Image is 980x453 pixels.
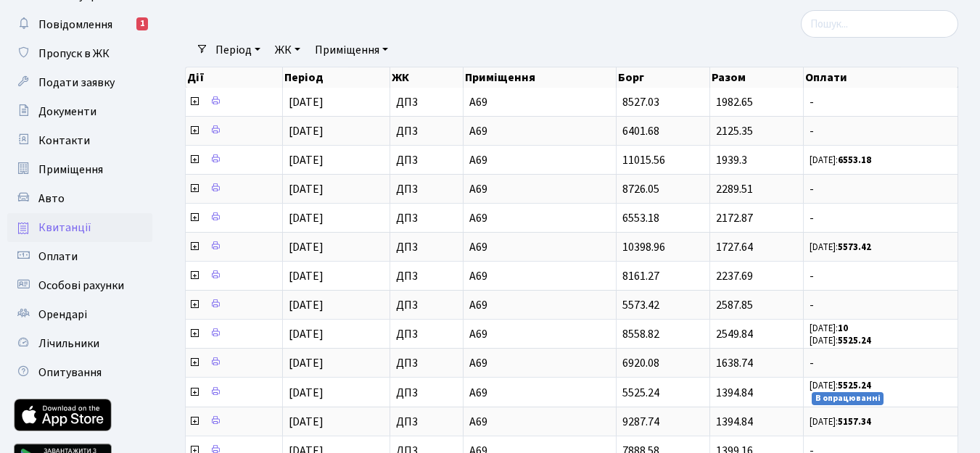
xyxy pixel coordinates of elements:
[622,414,659,430] span: 9287.74
[210,38,266,62] a: Період
[396,154,457,166] span: ДП3
[396,270,457,282] span: ДП3
[186,67,283,88] th: Дії
[289,239,324,255] span: [DATE]
[469,125,610,137] span: А69
[7,126,152,155] a: Контакти
[804,67,958,88] th: Оплати
[38,17,112,33] span: Повідомлення
[396,212,457,224] span: ДП3
[716,210,753,226] span: 2172.87
[396,299,457,311] span: ДП3
[289,123,324,139] span: [DATE]
[7,155,152,184] a: Приміщення
[289,152,324,168] span: [DATE]
[7,213,152,242] a: Квитанції
[622,94,659,110] span: 8527.03
[838,379,871,392] b: 5525.24
[469,328,610,340] span: А69
[396,183,457,195] span: ДП3
[396,96,457,108] span: ДП3
[7,184,152,213] a: Авто
[38,104,96,120] span: Документи
[622,326,659,342] span: 8558.82
[289,181,324,197] span: [DATE]
[812,392,884,405] small: В опрацюванні
[38,307,87,323] span: Орендарі
[38,249,78,265] span: Оплати
[716,152,747,168] span: 1939.3
[7,300,152,329] a: Орендарі
[622,297,659,313] span: 5573.42
[38,75,115,91] span: Подати заявку
[7,358,152,387] a: Опитування
[810,183,952,195] span: -
[396,328,457,340] span: ДП3
[716,181,753,197] span: 2289.51
[838,241,871,254] b: 5573.42
[396,357,457,369] span: ДП3
[622,210,659,226] span: 6553.18
[7,329,152,358] a: Лічильники
[617,67,709,88] th: Борг
[289,385,324,401] span: [DATE]
[7,10,152,39] a: Повідомлення1
[810,322,848,335] small: [DATE]:
[396,125,457,137] span: ДП3
[716,239,753,255] span: 1727.64
[801,10,958,38] input: Пошук...
[38,220,91,236] span: Квитанції
[38,365,102,381] span: Опитування
[469,96,610,108] span: А69
[7,68,152,97] a: Подати заявку
[289,326,324,342] span: [DATE]
[283,67,390,88] th: Період
[716,414,753,430] span: 1394.84
[38,336,99,352] span: Лічильники
[810,334,871,347] small: [DATE]:
[136,17,148,30] div: 1
[7,242,152,271] a: Оплати
[622,355,659,371] span: 6920.08
[810,299,952,311] span: -
[38,162,103,178] span: Приміщення
[622,385,659,401] span: 5525.24
[716,297,753,313] span: 2587.85
[622,268,659,284] span: 8161.27
[469,154,610,166] span: А69
[810,125,952,137] span: -
[838,415,871,428] b: 5157.34
[289,94,324,110] span: [DATE]
[838,154,871,167] b: 6553.18
[289,297,324,313] span: [DATE]
[289,210,324,226] span: [DATE]
[810,212,952,224] span: -
[464,67,617,88] th: Приміщення
[469,299,610,311] span: А69
[469,212,610,224] span: А69
[716,94,753,110] span: 1982.65
[810,96,952,108] span: -
[810,154,871,167] small: [DATE]:
[309,38,394,62] a: Приміщення
[622,181,659,197] span: 8726.05
[38,133,90,149] span: Контакти
[469,416,610,428] span: А69
[716,123,753,139] span: 2125.35
[469,357,610,369] span: А69
[7,39,152,68] a: Пропуск в ЖК
[838,334,871,347] b: 5525.24
[469,241,610,253] span: А69
[622,239,665,255] span: 10398.96
[390,67,464,88] th: ЖК
[38,46,110,62] span: Пропуск в ЖК
[469,387,610,399] span: А69
[810,270,952,282] span: -
[469,270,610,282] span: А69
[289,355,324,371] span: [DATE]
[622,152,665,168] span: 11015.56
[396,241,457,253] span: ДП3
[716,355,753,371] span: 1638.74
[396,387,457,399] span: ДП3
[396,416,457,428] span: ДП3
